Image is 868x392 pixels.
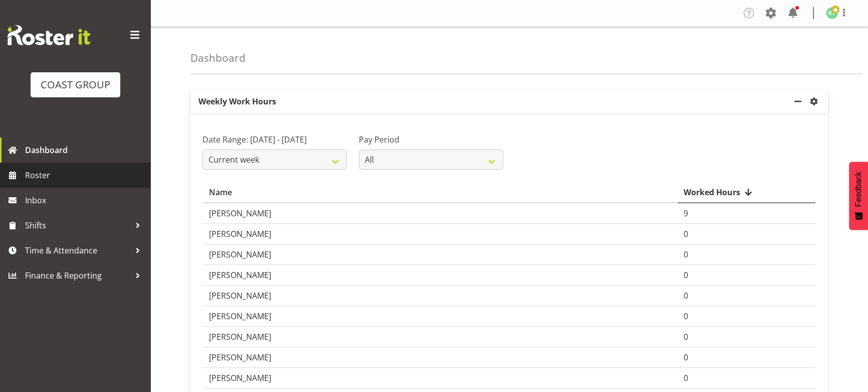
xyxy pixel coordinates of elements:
td: [PERSON_NAME] [203,306,678,327]
span: 0 [684,249,688,260]
span: Feedback [854,172,863,207]
span: Worked Hours [684,186,740,198]
span: Shifts [25,218,130,233]
h4: Dashboard [190,52,246,64]
span: Roster [25,168,145,183]
img: kade-tiatia1141.jpg [826,7,838,19]
td: [PERSON_NAME] [203,244,678,265]
span: 9 [684,208,688,219]
span: 0 [684,228,688,239]
button: Feedback - Show survey [849,162,868,230]
td: [PERSON_NAME] [203,347,678,368]
td: [PERSON_NAME] [203,224,678,244]
span: Name [209,186,232,198]
span: Dashboard [25,143,145,158]
span: 0 [684,331,688,342]
span: Finance & Reporting [25,268,130,283]
span: 0 [684,352,688,363]
span: 0 [684,270,688,281]
span: 0 [684,372,688,383]
label: Pay Period [359,134,503,146]
label: Date Range: [DATE] - [DATE] [202,134,347,146]
td: [PERSON_NAME] [203,368,678,388]
td: [PERSON_NAME] [203,286,678,306]
span: Time & Attendance [25,243,130,258]
a: settings [808,95,824,107]
span: 0 [684,290,688,301]
td: [PERSON_NAME] [203,265,678,286]
p: Weekly Work Hours [190,89,792,113]
td: [PERSON_NAME] [203,327,678,347]
div: COAST GROUP [41,77,110,92]
a: minimize [792,89,808,113]
td: [PERSON_NAME] [203,203,678,224]
img: Rosterit website logo [8,25,90,45]
span: Inbox [25,193,145,208]
span: 0 [684,311,688,322]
